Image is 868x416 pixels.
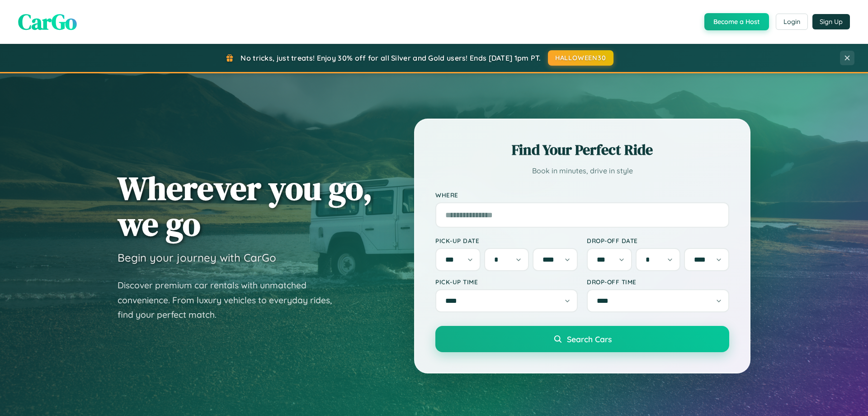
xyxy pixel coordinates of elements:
[118,278,344,322] p: Discover premium car rentals with unmatched convenience. From luxury vehicles to everyday rides, ...
[18,7,77,37] span: CarGo
[118,251,276,264] h3: Begin your journey with CarGo
[435,191,729,199] label: Where
[587,278,729,286] label: Drop-off Time
[812,14,850,29] button: Sign Up
[435,237,578,244] label: Pick-up Date
[118,170,373,242] h1: Wherever you go, we go
[435,140,729,160] h2: Find Your Perfect Ride
[435,164,729,177] p: Book in minutes, drive in style
[776,14,808,30] button: Login
[704,13,769,30] button: Become a Host
[587,237,729,244] label: Drop-off Date
[435,326,729,352] button: Search Cars
[241,53,541,62] span: No tricks, just treats! Enjoy 30% off for all Silver and Gold users! Ends [DATE] 1pm PT.
[567,334,612,344] span: Search Cars
[435,278,578,286] label: Pick-up Time
[548,50,613,66] button: HALLOWEEN30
